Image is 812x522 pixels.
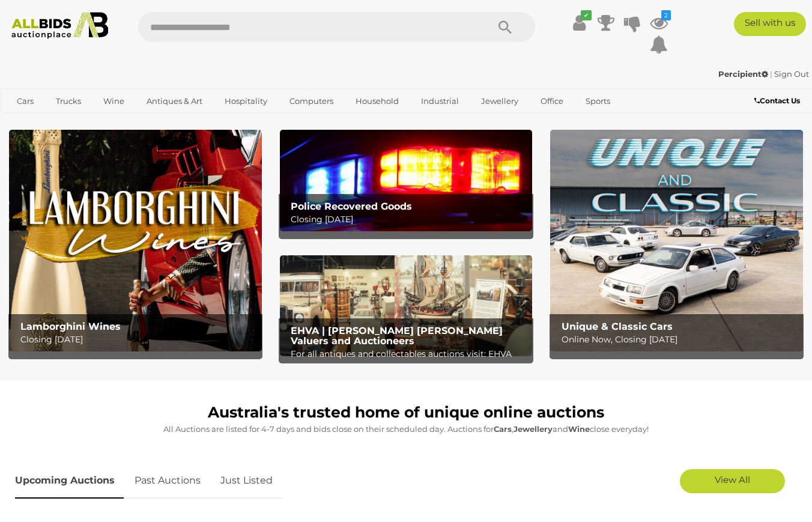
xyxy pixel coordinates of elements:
a: Industrial [413,91,467,111]
a: Sell with us [734,12,806,36]
img: Lamborghini Wines [9,130,262,351]
p: Closing [DATE] [291,212,527,227]
a: Upcoming Auctions [15,463,124,499]
img: Allbids.com.au [6,12,114,39]
a: Sports [578,91,618,111]
strong: Jewellery [514,424,553,434]
a: View All [680,469,785,493]
i: 2 [661,10,671,20]
strong: Cars [494,424,512,434]
a: Police Recovered Goods Police Recovered Goods Closing [DATE] [280,130,533,231]
b: Lamborghini Wines [20,321,121,332]
strong: Percipient [718,69,768,79]
img: Police Recovered Goods [280,130,533,231]
strong: Wine [568,424,590,434]
img: Unique & Classic Cars [550,130,803,351]
i: ✔ [581,10,592,20]
b: Police Recovered Goods [291,201,412,212]
a: Just Listed [211,463,282,499]
span: View All [715,474,750,485]
h1: Australia's trusted home of unique online auctions [15,404,797,421]
img: EHVA | Evans Hastings Valuers and Auctioneers [280,255,533,356]
a: Trucks [48,91,89,111]
a: Hospitality [217,91,275,111]
b: EHVA | [PERSON_NAME] [PERSON_NAME] Valuers and Auctioneers [291,325,503,347]
a: Contact Us [754,94,803,108]
p: All Auctions are listed for 4-7 days and bids close on their scheduled day. Auctions for , and cl... [15,422,797,436]
a: Past Auctions [126,463,210,499]
a: Office [533,91,571,111]
a: Jewellery [473,91,526,111]
p: Online Now, Closing [DATE] [562,332,798,347]
a: ✔ [571,12,589,34]
a: Wine [95,91,132,111]
a: Computers [282,91,341,111]
button: Search [475,12,535,42]
a: Unique & Classic Cars Unique & Classic Cars Online Now, Closing [DATE] [550,130,803,351]
a: 2 [650,12,668,34]
span: | [770,69,772,79]
a: EHVA | Evans Hastings Valuers and Auctioneers EHVA | [PERSON_NAME] [PERSON_NAME] Valuers and Auct... [280,255,533,356]
a: Antiques & Art [139,91,210,111]
a: Percipient [718,69,770,79]
a: Lamborghini Wines Lamborghini Wines Closing [DATE] [9,130,262,351]
b: Contact Us [754,96,800,105]
a: Cars [9,91,41,111]
p: Closing [DATE] [20,332,257,347]
a: [GEOGRAPHIC_DATA] [9,111,110,131]
a: Sign Out [774,69,809,79]
b: Unique & Classic Cars [562,321,673,332]
p: For all antiques and collectables auctions visit: EHVA [291,347,527,362]
a: Household [348,91,407,111]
